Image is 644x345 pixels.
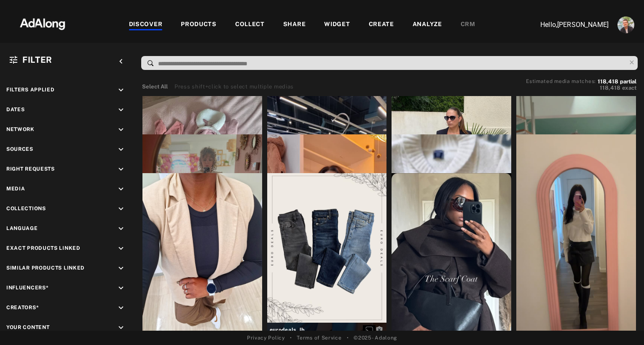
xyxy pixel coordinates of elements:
[6,265,85,271] span: Similar Products Linked
[347,334,349,342] span: •
[116,204,126,214] i: keyboard_arrow_down
[526,78,596,84] span: Estimated media matches:
[6,186,25,192] span: Media
[413,20,442,30] div: ANALYZE
[524,20,609,30] p: Hello, [PERSON_NAME]
[461,20,475,30] div: CRM
[6,107,25,112] span: Dates
[116,86,126,95] i: keyboard_arrow_down
[116,283,126,293] i: keyboard_arrow_down
[116,165,126,174] i: keyboard_arrow_down
[6,305,39,310] span: Creators*
[290,334,292,342] span: •
[116,244,126,253] i: keyboard_arrow_down
[5,11,80,36] img: 63233d7d88ed69de3c212112c67096b6.png
[6,285,48,291] span: Influencers*
[598,78,618,85] span: 118,418
[6,245,80,251] span: Exact Products Linked
[6,324,49,330] span: Your Content
[129,20,163,30] div: DISCOVER
[142,83,168,91] button: Select All
[615,14,636,35] button: Account settings
[116,57,126,66] i: keyboard_arrow_left
[6,146,33,152] span: Sources
[6,225,38,231] span: Language
[22,55,52,65] span: Filter
[354,334,397,342] span: © 2025 - Adalong
[235,20,265,30] div: COLLECT
[116,323,126,332] i: keyboard_arrow_down
[598,80,636,84] button: 118,418partial
[116,125,126,134] i: keyboard_arrow_down
[6,166,55,172] span: Right Requests
[526,84,636,92] button: 118,418exact
[600,85,620,91] span: 118,418
[617,16,634,33] img: ACg8ocLjEk1irI4XXb49MzUGwa4F_C3PpCyg-3CPbiuLEZrYEA=s96-c
[116,185,126,194] i: keyboard_arrow_down
[174,83,294,91] div: Press shift+click to select multiple medias
[6,87,55,93] span: Filters applied
[116,264,126,273] i: keyboard_arrow_down
[324,20,350,30] div: WIDGET
[116,105,126,115] i: keyboard_arrow_down
[283,20,306,30] div: SHARE
[116,224,126,233] i: keyboard_arrow_down
[247,334,285,342] a: Privacy Policy
[6,126,35,132] span: Network
[6,206,46,211] span: Collections
[116,303,126,313] i: keyboard_arrow_down
[369,20,394,30] div: CREATE
[297,334,341,342] a: Terms of Service
[181,20,217,30] div: PRODUCTS
[116,145,126,154] i: keyboard_arrow_down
